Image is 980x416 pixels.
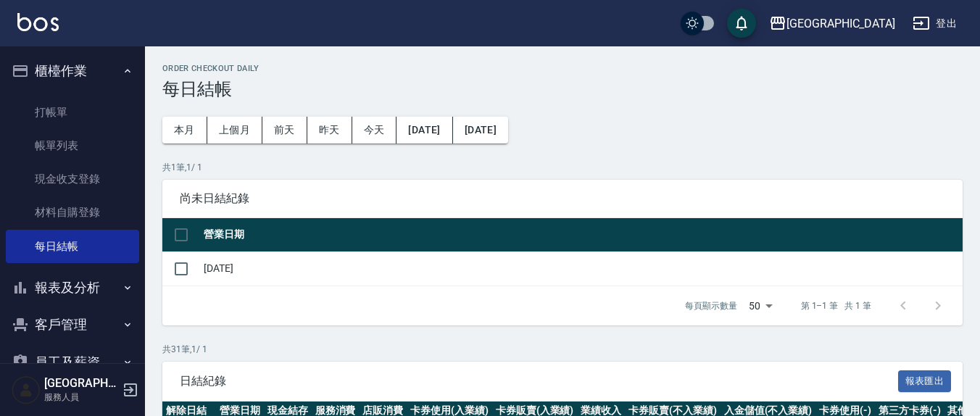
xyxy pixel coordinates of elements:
button: 報表匯出 [898,370,952,393]
h5: [GEOGRAPHIC_DATA] [44,376,118,391]
button: [GEOGRAPHIC_DATA] [763,9,901,38]
button: 昨天 [307,117,352,143]
a: 報表匯出 [898,373,952,387]
button: 櫃檯作業 [6,52,139,90]
span: 日結紀錄 [180,374,898,388]
button: [DATE] [396,117,452,143]
th: 營業日期 [200,218,963,252]
h3: 每日結帳 [162,79,963,99]
button: 本月 [162,117,207,143]
a: 帳單列表 [6,129,139,162]
h2: Order checkout daily [162,64,963,73]
button: 前天 [262,117,307,143]
button: 登出 [907,10,963,37]
p: 第 1–1 筆 共 1 筆 [801,299,871,312]
button: 今天 [352,117,397,143]
button: save [727,9,756,38]
div: 50 [743,286,778,325]
button: 員工及薪資 [6,344,139,381]
img: Logo [17,13,59,31]
p: 服務人員 [44,391,118,404]
button: [DATE] [453,117,508,143]
a: 現金收支登錄 [6,162,139,196]
div: [GEOGRAPHIC_DATA] [786,14,895,33]
button: 客戶管理 [6,306,139,344]
img: Person [12,375,41,404]
button: 上個月 [207,117,262,143]
a: 每日結帳 [6,230,139,263]
p: 每頁顯示數量 [685,299,737,312]
p: 共 1 筆, 1 / 1 [162,161,963,174]
a: 材料自購登錄 [6,196,139,229]
button: 報表及分析 [6,269,139,307]
span: 尚未日結紀錄 [180,191,945,206]
p: 共 31 筆, 1 / 1 [162,343,963,356]
td: [DATE] [200,251,963,286]
a: 打帳單 [6,96,139,129]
